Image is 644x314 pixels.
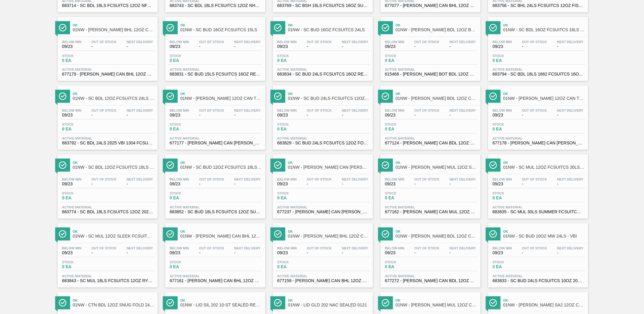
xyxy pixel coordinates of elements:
[170,123,212,126] span: Stock
[385,177,404,181] span: Below Min
[170,113,189,117] span: 09/23
[170,177,189,181] span: Below Min
[288,165,370,170] span: 01NW - CARR CAN BUD 12OZ FOH CAN PK 15/12 CAN
[277,260,320,264] span: Stock
[557,44,584,49] span: -
[180,165,262,170] span: 01NW - SC BUD 12OZ FCSUITCS 18LS CAN PK FOH
[180,96,262,101] span: 01NW - CARR BUD 12OZ CAN TWNSTK 30/12 CAN MILITARY PROMO
[62,113,82,117] span: 09/23
[277,246,297,250] span: Below Min
[170,68,261,71] span: Active Material
[53,12,161,81] a: ÍconeOk01NW - [PERSON_NAME] BHL 12OZ CAN 12/12 CAN FISHING PROMOBelow Min09/23Out Of Stock-Next D...
[170,191,212,195] span: Stock
[493,141,584,145] span: 677178 - CARR CAN BUD 12OZ FOH TWNSTK 36/12 CAN 1
[62,137,153,140] span: Active Material
[170,72,261,76] span: 683831 - SC BUD 15LS FCSUITCS 16OZ REVISED CALLOU
[385,210,476,214] span: 677162 - CARR CAN MUL 12OZ SUMMER CAN PK 15/12 SL
[385,265,428,269] span: 0 EA
[288,299,370,302] span: Ok
[180,28,262,32] span: 01NW - SC BUD 16OZ FCSUITCS 15LS
[161,219,268,288] a: ÍconeOk01NW - [PERSON_NAME] CAN BHL 12OZ TWNSTK 30/12 CAN 0923Below Min09/23Out Of Stock-Next Del...
[489,24,497,32] img: Ícone
[180,161,262,164] span: Ok
[493,127,535,131] span: 0 EA
[307,177,332,181] span: Out Of Stock
[277,68,368,71] span: Active Material
[170,246,189,250] span: Below Min
[73,299,155,302] span: Ok
[385,246,404,250] span: Below Min
[277,177,297,181] span: Below Min
[385,182,404,186] span: 09/23
[307,251,332,255] span: -
[288,234,370,238] span: 01NW - CARR BHL 12OZ CAN 12/12 CAN PK FARMING PROMO
[522,113,547,117] span: -
[62,205,153,209] span: Active Material
[127,109,153,112] span: Next Delivery
[277,205,368,209] span: Active Material
[199,44,224,49] span: -
[414,109,440,112] span: Out Of Stock
[385,251,404,255] span: 09/23
[376,150,484,219] a: ÍconeOk01NW - [PERSON_NAME] MUL 12OZ SLEEK CAN 15/12 CAN PK - SUMMER PROMOBelow Min09/23Out Of St...
[396,234,478,238] span: 01NW - CARR BDL 12OZ CAN TWNSTK 30/12 CAN NFL-GENERIC SHIELD
[73,28,155,32] span: 01NW - CARR BHL 12OZ CAN 12/12 CAN FISHING PROMO
[288,28,370,32] span: 01NW - SC BUD 16OZ FCSUITCS 24LS
[503,92,585,96] span: Ok
[396,23,478,27] span: Ok
[234,109,261,112] span: Next Delivery
[277,182,297,186] span: 09/23
[199,40,224,44] span: Out Of Stock
[493,279,584,283] span: 683833 - SC BUD 24LS FCSUITCS 10OZ 2084-F 1024 BE
[62,72,153,76] span: 677179 - CARR CAN BHL 12OZ FISHING CAN PK 12/12 C
[180,92,262,96] span: Ok
[396,92,478,96] span: Ok
[493,265,535,269] span: 0 EA
[92,177,117,181] span: Out Of Stock
[450,182,476,186] span: -
[342,177,368,181] span: Next Delivery
[277,210,368,214] span: 677237 - CARR CAN BUD 12OZ FOH CAN PK 15/12 CAN 1
[234,182,261,186] span: -
[62,44,82,49] span: 09/23
[170,260,212,264] span: Stock
[62,274,153,278] span: Active Material
[414,113,440,117] span: -
[493,196,535,200] span: 0 EA
[493,54,535,58] span: Stock
[62,54,105,58] span: Stock
[342,182,368,186] span: -
[170,141,261,145] span: 677177 - CARR CAN BUD 12OZ FOH TWNSTK 30/12 CAN 1
[92,113,117,117] span: -
[180,230,262,233] span: Ok
[450,177,476,181] span: Next Delivery
[396,165,478,170] span: 01NW - CARR MUL 12OZ SLEEK CAN 15/12 CAN PK - SUMMER PROMO
[342,113,368,117] span: -
[450,251,476,255] span: -
[199,109,224,112] span: Out Of Stock
[396,96,478,101] span: 01NW - CARR BDL 12OZ CAN 12/12 SUMMER PROMO CAN PK
[493,68,584,71] span: Active Material
[170,137,261,140] span: Active Material
[92,109,117,112] span: Out Of Stock
[268,12,376,81] a: ÍconeOk01NW - SC BUD 16OZ FCSUITCS 24LSBelow Min09/23Out Of Stock-Next Delivery-Stock0 EAActive M...
[493,274,584,278] span: Active Material
[127,182,153,186] span: -
[493,251,512,255] span: 09/23
[385,279,476,283] span: 677272 - CARR CAN BDL 12OZ NFL SHIELD TWNSTK 30/1
[557,251,584,255] span: -
[62,123,105,126] span: Stock
[450,246,476,250] span: Next Delivery
[234,44,261,49] span: -
[396,161,478,164] span: Ok
[170,54,212,58] span: Stock
[277,3,368,8] span: 683769 - SC BSH 18LS FCSUITCS 16OZ SUPERSUIT UPDA
[385,72,476,76] span: 615468 - CARR BOT BDL 12OZ BSKT 6/12 LN 0924 BEER
[62,246,82,250] span: Below Min
[503,161,585,164] span: Ok
[396,28,478,32] span: 01NW - CARR BDL 12OZ BOT BSKT 6/12 LN - VBI
[557,246,584,250] span: Next Delivery
[73,23,155,27] span: Ok
[199,113,224,117] span: -
[385,3,476,8] span: 677077 - CARR CAN BHL 12OZ FISHING TWNSTK 30/12 C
